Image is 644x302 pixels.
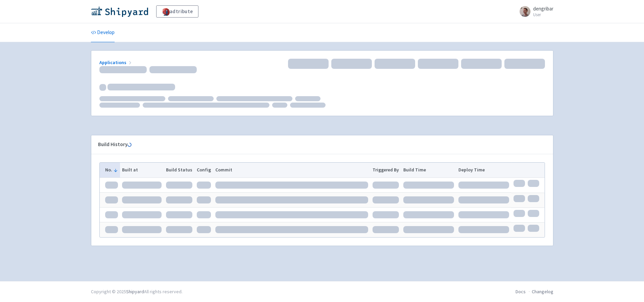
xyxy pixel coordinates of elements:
th: Commit [213,163,371,177]
a: Docs [516,289,526,295]
a: Applications [99,59,133,65]
a: Changelog [532,289,553,295]
a: dengribar User [516,6,553,17]
th: Deploy Time [456,163,511,177]
span: dengribar [533,5,553,12]
img: Shipyard logo [91,6,148,17]
th: Build Time [401,163,456,177]
th: Built at [120,163,164,177]
th: Build Status [164,163,195,177]
small: User [533,12,553,17]
a: Develop [91,23,115,42]
th: Config [194,163,213,177]
th: Triggered By [371,163,401,177]
button: No. [105,166,118,173]
a: Shipyard [126,289,144,295]
a: adtribute [156,5,198,18]
div: Copyright © 2025 All rights reserved. [91,288,183,295]
div: Build History [98,141,535,148]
